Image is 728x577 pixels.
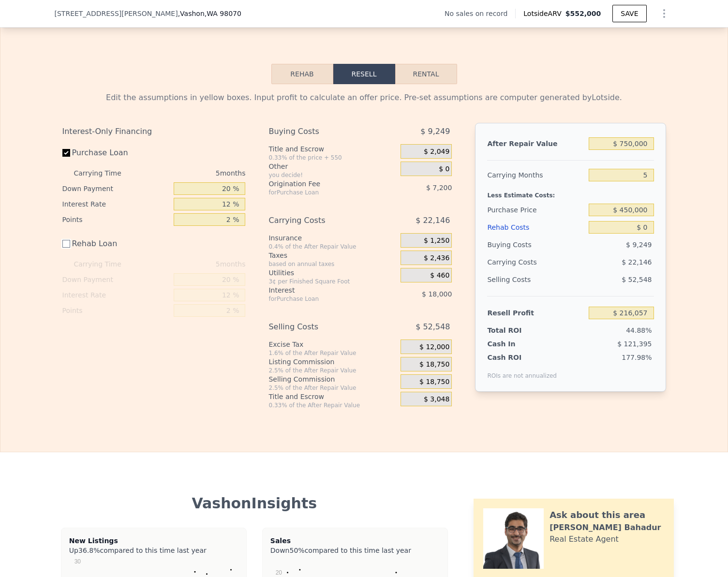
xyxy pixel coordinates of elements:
[268,268,397,278] div: Utilities
[268,154,397,162] div: 0.33% of the price + 550
[275,569,282,576] text: 20
[268,278,397,285] div: 3¢ per Finished Square Foot
[268,189,376,196] div: for Purchase Loan
[333,64,395,84] button: Resell
[626,241,652,249] span: $ 9,249
[523,9,565,18] span: Lotside ARV
[268,374,397,384] div: Selling Commission
[268,367,397,374] div: 2.5% of the After Repair Value
[268,318,376,336] div: Selling Costs
[550,508,645,522] div: Ask about this area
[487,166,585,184] div: Carrying Months
[622,276,652,283] span: $ 52,548
[416,318,450,336] span: $ 52,548
[62,149,70,157] input: Purchase Loan
[395,64,457,84] button: Rental
[565,10,601,17] span: $552,000
[617,340,652,348] span: $ 121,395
[419,378,449,386] span: $ 18,750
[416,212,450,229] span: $ 22,146
[487,201,585,219] div: Purchase Price
[62,272,170,287] div: Down Payment
[550,522,661,533] div: [PERSON_NAME] Bahadur
[419,343,449,352] span: $ 12,000
[268,401,397,409] div: 0.33% of the After Repair Value
[268,233,397,243] div: Insurance
[487,362,557,380] div: ROIs are not annualized
[62,303,170,318] div: Points
[487,271,585,288] div: Selling Costs
[268,260,397,268] div: based on annual taxes
[290,547,305,554] span: 50%
[612,5,646,22] button: SAVE
[62,92,666,104] div: Edit the assumptions in yellow boxes. Input profit to calculate an offer price. Pre-set assumptio...
[420,123,450,140] span: $ 9,249
[622,258,652,266] span: $ 22,146
[268,285,376,295] div: Interest
[268,123,376,140] div: Buying Costs
[62,212,170,227] div: Points
[270,546,440,551] div: Down compared to this time last year
[268,243,397,251] div: 0.4% of the After Repair Value
[622,354,652,361] span: 177.98%
[268,295,376,303] div: for Purchase Loan
[268,349,397,357] div: 1.6% of the After Repair Value
[424,148,449,156] span: $ 2,049
[487,219,585,236] div: Rehab Costs
[62,123,246,140] div: Interest-Only Financing
[424,254,449,263] span: $ 2,436
[487,236,585,253] div: Buying Costs
[205,10,241,17] span: , WA 98070
[62,196,170,212] div: Interest Rate
[487,135,585,152] div: After Repair Value
[268,357,397,367] div: Listing Commission
[62,144,170,162] label: Purchase Loan
[268,384,397,392] div: 2.5% of the After Repair Value
[62,287,170,303] div: Interest Rate
[268,179,376,189] div: Origination Fee
[654,4,674,23] button: Show Options
[424,237,449,245] span: $ 1,250
[74,558,81,565] text: 30
[55,9,178,18] span: [STREET_ADDRESS][PERSON_NAME]
[487,339,548,349] div: Cash In
[62,181,170,196] div: Down Payment
[419,360,449,369] span: $ 18,750
[78,547,100,554] span: 36.8%
[487,325,548,335] div: Total ROI
[487,253,548,271] div: Carrying Costs
[141,165,246,181] div: 5 months
[268,212,376,229] div: Carrying Costs
[62,240,70,248] input: Rehab Loan
[268,144,397,154] div: Title and Escrow
[426,184,452,192] span: $ 7,200
[268,171,397,179] div: you decide!
[69,536,238,546] div: New Listings
[69,546,238,551] div: Up compared to this time last year
[439,165,449,174] span: $ 0
[178,9,241,18] span: , Vashon
[268,392,397,401] div: Title and Escrow
[74,256,137,272] div: Carrying Time
[74,165,137,181] div: Carrying Time
[268,340,397,349] div: Excise Tax
[487,353,557,362] div: Cash ROI
[487,304,585,322] div: Resell Profit
[430,271,449,280] span: $ 460
[270,536,440,546] div: Sales
[445,9,515,18] div: No sales on record
[62,495,447,512] div: Vashon Insights
[268,162,397,171] div: Other
[550,533,619,545] div: Real Estate Agent
[141,256,246,272] div: 5 months
[62,235,170,252] label: Rehab Loan
[268,251,397,260] div: Taxes
[487,184,654,201] div: Less Estimate Costs:
[271,64,333,84] button: Rehab
[422,290,452,298] span: $ 18,000
[424,395,449,404] span: $ 3,048
[626,326,652,334] span: 44.88%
